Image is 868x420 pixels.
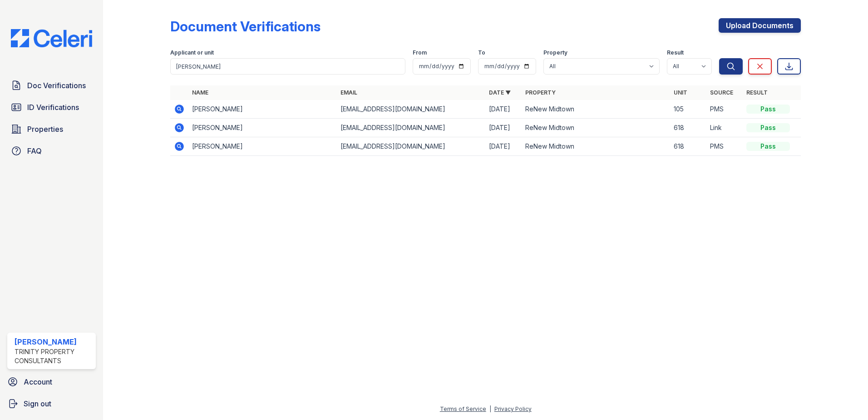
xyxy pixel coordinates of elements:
[710,89,733,96] a: Source
[4,373,99,391] a: Account
[24,398,51,409] span: Sign out
[670,100,706,119] td: 105
[706,119,743,137] td: Link
[15,347,92,365] div: Trinity Property Consultants
[746,123,790,132] div: Pass
[4,395,99,413] a: Sign out
[485,137,522,156] td: [DATE]
[7,142,96,160] a: FAQ
[413,49,427,56] label: From
[170,49,214,56] label: Applicant or unit
[440,405,486,412] a: Terms of Service
[719,18,801,33] a: Upload Documents
[522,100,670,119] td: ReNew Midtown
[746,142,790,151] div: Pass
[7,76,96,95] a: Doc Verifications
[489,405,491,412] div: |
[522,137,670,156] td: ReNew Midtown
[27,145,42,156] span: FAQ
[670,119,706,137] td: 618
[337,119,485,137] td: [EMAIL_ADDRESS][DOMAIN_NAME]
[543,49,567,56] label: Property
[27,102,79,113] span: ID Verifications
[27,80,86,91] span: Doc Verifications
[667,49,684,56] label: Result
[746,105,790,114] div: Pass
[485,119,522,137] td: [DATE]
[170,18,321,35] div: Document Verifications
[337,100,485,119] td: [EMAIL_ADDRESS][DOMAIN_NAME]
[670,137,706,156] td: 618
[188,119,337,137] td: [PERSON_NAME]
[15,336,92,347] div: [PERSON_NAME]
[188,100,337,119] td: [PERSON_NAME]
[489,89,511,96] a: Date ▼
[27,124,63,135] span: Properties
[746,89,768,96] a: Result
[188,137,337,156] td: [PERSON_NAME]
[522,119,670,137] td: ReNew Midtown
[7,98,96,116] a: ID Verifications
[494,405,532,412] a: Privacy Policy
[4,29,99,47] img: CE_Logo_Blue-a8612792a0a2168367f1c8372b55b34899dd931a85d93a1a3d3e32e68fde9ad4.png
[674,89,687,96] a: Unit
[706,137,743,156] td: PMS
[478,49,485,56] label: To
[24,376,52,387] span: Account
[340,89,357,96] a: Email
[485,100,522,119] td: [DATE]
[170,58,405,75] input: Search by name, email, or unit number
[706,100,743,119] td: PMS
[337,137,485,156] td: [EMAIL_ADDRESS][DOMAIN_NAME]
[525,89,556,96] a: Property
[7,120,96,138] a: Properties
[192,89,208,96] a: Name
